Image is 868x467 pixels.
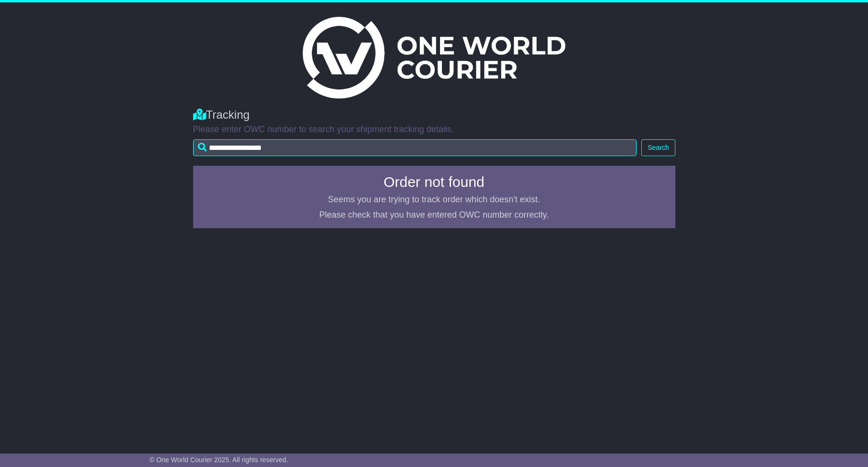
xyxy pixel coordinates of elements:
[193,108,675,122] div: Tracking
[193,124,675,135] p: Please enter OWC number to search your shipment tracking details.
[149,456,288,464] span: © One World Courier 2025. All rights reserved.
[641,139,675,156] button: Search
[199,195,670,205] p: Seems you are trying to track order which doesn't exist.
[199,210,670,221] p: Please check that you have entered OWC number correctly.
[199,174,670,190] h4: Order not found
[303,17,565,98] img: Light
